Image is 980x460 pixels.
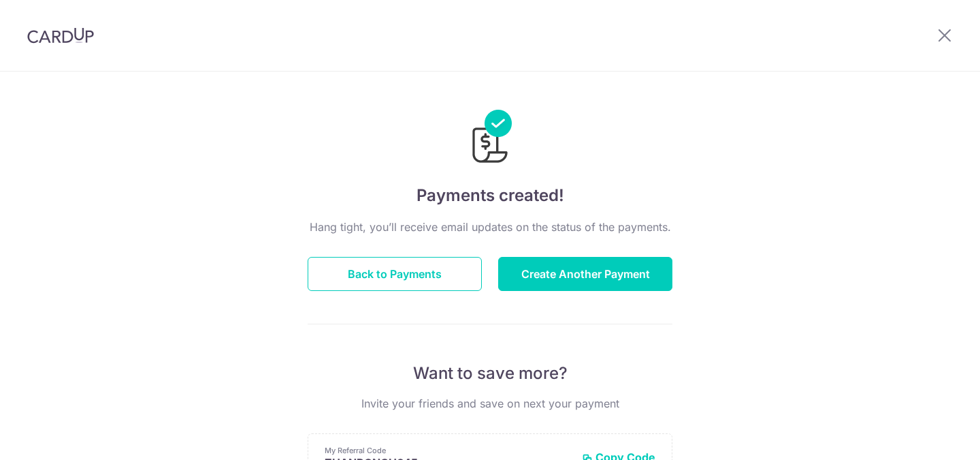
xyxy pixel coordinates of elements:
p: Invite your friends and save on next your payment [308,395,672,412]
button: Back to Payments [308,257,482,291]
h4: Payments created! [308,183,672,208]
button: Create Another Payment [498,257,672,291]
img: Payments [468,110,512,167]
p: Want to save more? [308,363,672,384]
p: Hang tight, you’ll receive email updates on the status of the payments. [308,219,672,235]
p: My Referral Code [325,445,571,456]
img: CardUp [27,27,94,44]
iframe: Opens a widget where you can find more information [892,419,966,453]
